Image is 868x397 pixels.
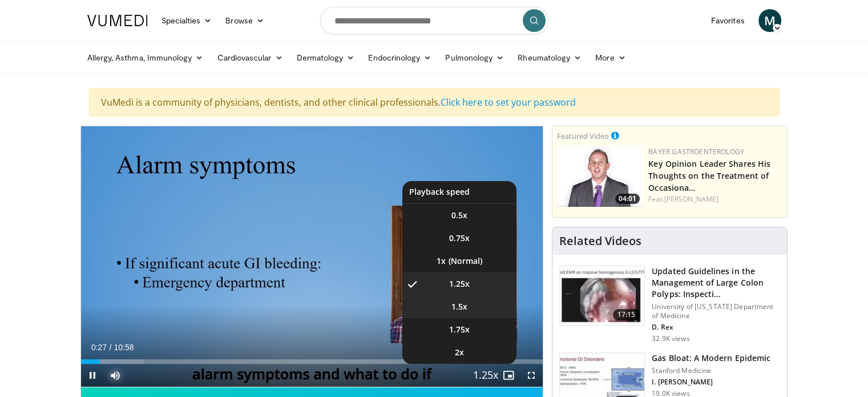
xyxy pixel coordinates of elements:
[652,334,689,343] p: 32.9K views
[81,364,104,387] button: Pause
[155,9,219,32] a: Specialties
[559,266,780,343] a: 17:15 Updated Guidelines in the Management of Large Colon Polyps: Inspecti… University of [US_STA...
[652,366,770,375] p: Stanford Medicine
[664,194,718,204] a: [PERSON_NAME]
[449,232,470,244] span: 0.75x
[615,194,640,204] span: 04:01
[320,7,548,34] input: Search topics, interventions
[652,378,770,387] p: I. [PERSON_NAME]
[441,96,576,109] a: Click here to set your password
[652,266,780,300] h3: Updated Guidelines in the Management of Large Colon Polyps: Inspecti…
[110,343,112,352] span: /
[437,255,446,267] span: 1x
[81,359,543,364] div: Progress Bar
[758,9,781,32] a: M
[114,343,134,352] span: 10:58
[451,210,467,221] span: 0.5x
[361,46,438,69] a: Endocrinology
[81,126,543,387] video-js: Video Player
[557,147,643,207] img: 9828b8df-38ad-4333-b93d-bb657251ca89.png.150x105_q85_crop-smart_upscale.png
[104,364,127,387] button: Mute
[652,302,780,320] p: University of [US_STATE] Department of Medicine
[557,147,643,207] a: 04:01
[451,301,467,312] span: 1.5x
[449,324,470,335] span: 1.75x
[290,46,362,69] a: Dermatology
[520,364,543,387] button: Fullscreen
[613,309,640,320] span: 17:15
[559,234,641,248] h4: Related Videos
[704,9,752,32] a: Favorites
[652,323,780,332] p: D. Rex
[91,343,107,352] span: 0:27
[438,46,511,69] a: Pulmonology
[89,88,780,117] div: VuMedi is a community of physicians, dentists, and other clinical professionals.
[560,266,644,326] img: dfcfcb0d-b871-4e1a-9f0c-9f64970f7dd8.150x105_q85_crop-smart_upscale.jpg
[455,347,464,358] span: 2x
[497,364,520,387] button: Enable picture-in-picture mode
[474,364,497,387] button: Playback Rate
[80,46,211,69] a: Allergy, Asthma, Immunology
[219,9,271,32] a: Browse
[87,15,148,26] img: VuMedi Logo
[557,131,609,141] small: Featured Video
[588,46,632,69] a: More
[511,46,588,69] a: Rheumatology
[210,46,289,69] a: Cardiovascular
[648,194,782,204] div: Feat.
[648,158,770,193] a: Key Opinion Leader Shares His Thoughts on the Treatment of Occasiona…
[648,147,744,157] a: Bayer Gastroenterology
[652,352,770,364] h3: Gas Bloat: A Modern Epidemic
[449,278,470,290] span: 1.25x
